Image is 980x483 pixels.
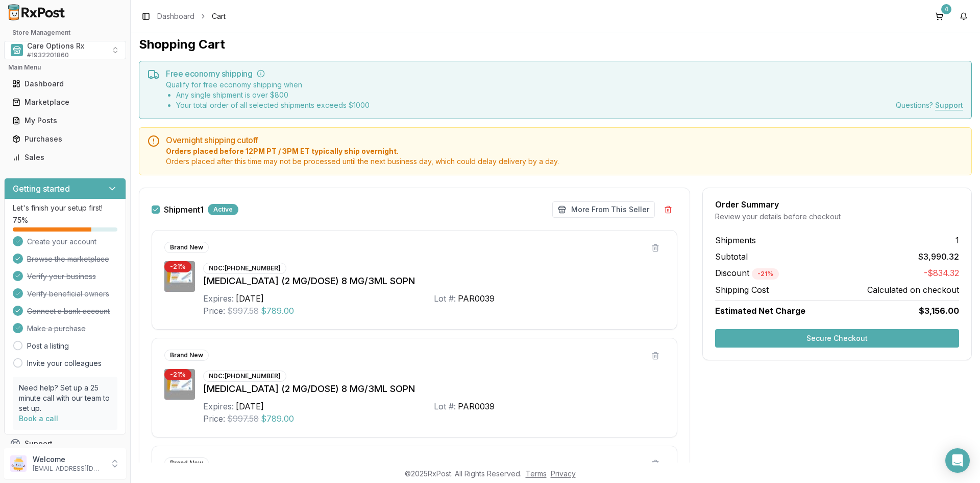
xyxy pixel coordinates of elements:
[33,454,104,465] p: Welcome
[918,250,959,263] span: $3,990.32
[8,130,122,148] a: Purchases
[715,284,769,296] span: Shipping Cost
[166,80,370,110] div: Qualify for free economy shipping when
[176,100,370,110] li: Your total order of all selected shipments exceeds $ 1000
[164,369,195,400] img: Ozempic (2 MG/DOSE) 8 MG/3ML SOPN
[27,306,110,316] span: Connect a bank account
[176,90,370,100] li: Any single shipment is over $ 800
[203,263,286,274] div: NDC: [PHONE_NUMBER]
[227,305,259,317] span: $997.58
[166,136,963,144] h5: Overnight shipping cutoff
[955,234,959,246] span: 1
[27,341,69,351] a: Post a listing
[715,250,748,263] span: Subtotal
[4,149,126,166] button: Sales
[164,369,191,380] div: - 21 %
[164,261,195,292] img: Ozempic (2 MG/DOSE) 8 MG/3ML SOPN
[8,111,122,130] a: My Posts
[8,63,122,72] h2: Main Menu
[13,203,117,213] p: Let's finish your setup first!
[434,400,456,412] div: Lot #:
[203,412,225,425] div: Price:
[715,212,959,222] div: Review your details before checkout
[203,371,286,382] div: NDC: [PHONE_NUMBER]
[526,469,547,478] a: Terms
[715,329,959,348] button: Secure Checkout
[752,268,779,280] div: - 21 %
[164,457,209,469] div: Brand New
[4,4,69,20] img: RxPost Logo
[552,201,655,218] button: More From This Seller
[715,234,756,246] span: Shipments
[8,148,122,167] a: Sales
[139,36,972,53] h1: Shopping Cart
[434,292,456,305] div: Lot #:
[27,41,84,51] span: Care Options Rx
[203,400,234,412] div: Expires:
[208,204,238,215] div: Active
[164,205,204,214] label: Shipment 1
[164,350,209,361] div: Brand New
[212,11,226,21] span: Cart
[4,434,126,453] button: Support
[13,215,28,225] span: 75 %
[896,100,963,110] div: Questions?
[236,400,264,412] div: [DATE]
[941,4,951,14] div: 4
[715,200,959,209] div: Order Summary
[12,116,118,126] div: My Posts
[27,358,102,369] a: Invite your colleagues
[27,289,109,299] span: Verify beneficial owners
[27,51,69,59] span: # 1932201860
[458,292,495,305] div: PAR0039
[261,305,294,317] span: $789.00
[12,79,118,89] div: Dashboard
[551,469,576,478] a: Privacy
[715,268,779,278] span: Discount
[4,41,126,59] button: Select a view
[164,242,209,253] div: Brand New
[166,146,963,156] span: Orders placed before 12PM PT / 3PM ET typically ship overnight.
[19,414,58,423] a: Book a call
[8,75,122,93] a: Dashboard
[27,254,109,264] span: Browse the marketplace
[12,134,118,144] div: Purchases
[924,267,959,280] span: -$834.32
[10,455,27,472] img: User avatar
[27,271,96,282] span: Verify your business
[261,412,294,425] span: $789.00
[164,261,191,272] div: - 21 %
[458,400,495,412] div: PAR0039
[4,112,126,129] button: My Posts
[12,152,118,163] div: Sales
[12,97,118,107] div: Marketplace
[931,8,947,25] button: 4
[157,11,226,21] nav: breadcrumb
[203,292,234,305] div: Expires:
[715,306,805,316] span: Estimated Net Charge
[945,448,970,473] div: Open Intercom Messenger
[867,284,959,296] span: Calculated on checkout
[166,156,963,167] span: Orders placed after this time may not be processed until the next business day, which could delay...
[166,70,963,78] h5: Free economy shipping
[13,182,70,195] h3: Getting started
[4,29,126,37] h2: Store Management
[227,412,259,425] span: $997.58
[8,93,122,111] a: Marketplace
[4,131,126,147] button: Purchases
[157,11,194,21] a: Dashboard
[27,324,86,334] span: Make a purchase
[203,382,665,396] div: [MEDICAL_DATA] (2 MG/DOSE) 8 MG/3ML SOPN
[27,237,96,247] span: Create your account
[236,292,264,305] div: [DATE]
[4,76,126,92] button: Dashboard
[919,305,959,317] span: $3,156.00
[203,274,665,288] div: [MEDICAL_DATA] (2 MG/DOSE) 8 MG/3ML SOPN
[203,305,225,317] div: Price:
[4,94,126,110] button: Marketplace
[33,465,104,473] p: [EMAIL_ADDRESS][DOMAIN_NAME]
[19,383,111,413] p: Need help? Set up a 25 minute call with our team to set up.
